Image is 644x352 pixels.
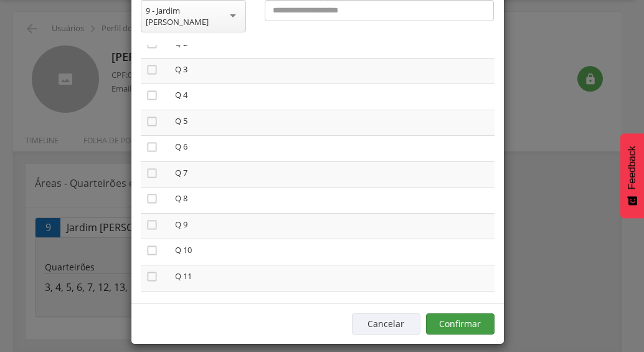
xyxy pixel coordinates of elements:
i:  [146,270,158,283]
i:  [146,141,158,153]
i:  [146,115,158,128]
td: Q 3 [170,58,495,84]
i:  [146,64,158,76]
td: Q 12 [170,291,495,317]
td: Q 6 [170,136,495,162]
td: Q 10 [170,239,495,265]
i:  [146,244,158,257]
td: Q 8 [170,188,495,214]
button: Cancelar [352,313,420,335]
td: Q 9 [170,213,495,239]
td: Q 11 [170,265,495,292]
span: Feedback [627,146,638,189]
td: Q 2 [170,32,495,58]
button: Feedback - Mostrar pesquisa [620,133,644,218]
i:  [146,219,158,231]
i:  [146,89,158,102]
i:  [146,167,158,179]
td: Q 4 [170,84,495,110]
div: 9 - Jardim [PERSON_NAME] [146,5,241,27]
button: Confirmar [426,313,495,335]
td: Q 7 [170,161,495,188]
i:  [146,193,158,205]
td: Q 5 [170,110,495,136]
